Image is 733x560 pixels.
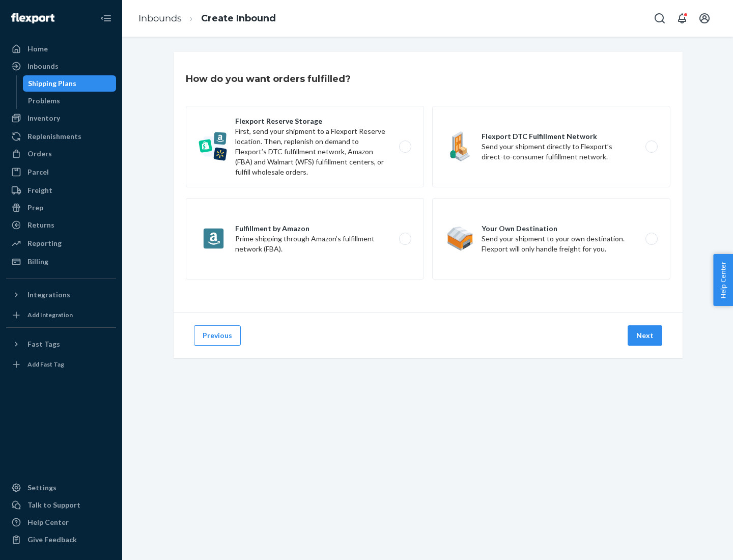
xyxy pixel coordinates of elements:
a: Billing [6,254,116,270]
a: Replenishments [6,128,116,145]
div: Replenishments [27,131,81,142]
img: Flexport logo [11,13,54,23]
div: Reporting [27,238,62,248]
div: Integrations [27,290,70,300]
button: Help Center [713,254,733,306]
a: Problems [23,93,117,109]
button: Previous [194,325,241,346]
a: Add Integration [6,307,116,323]
a: Freight [6,182,116,199]
h3: How do you want orders fulfilled? [186,72,351,86]
a: Parcel [6,164,116,180]
div: Billing [27,257,48,267]
a: Orders [6,146,116,162]
div: Add Integration [27,311,73,319]
div: Parcel [27,167,49,177]
div: Freight [27,185,52,195]
a: Talk to Support [6,497,116,513]
button: Open Search Box [650,8,670,29]
a: Inventory [6,110,116,126]
div: Fast Tags [27,339,60,349]
button: Give Feedback [6,531,116,548]
a: Inbounds [138,13,182,24]
a: Settings [6,480,116,496]
div: Give Feedback [27,535,77,545]
a: Prep [6,200,116,216]
div: Prep [27,203,43,213]
button: Next [628,325,662,346]
div: Help Center [27,517,69,527]
div: Returns [27,220,54,230]
a: Returns [6,217,116,233]
button: Close Navigation [96,8,116,29]
div: Talk to Support [27,500,80,510]
div: Problems [28,96,60,106]
div: Inbounds [27,61,59,71]
a: Shipping Plans [23,75,117,92]
a: Add Fast Tag [6,356,116,373]
a: Reporting [6,235,116,251]
a: Help Center [6,514,116,530]
div: Home [27,44,48,54]
div: Inventory [27,113,60,123]
div: Orders [27,149,52,159]
div: Shipping Plans [28,78,76,89]
a: Inbounds [6,58,116,74]
div: Settings [27,483,57,493]
a: Home [6,41,116,57]
div: Add Fast Tag [27,360,64,369]
button: Open notifications [672,8,692,29]
button: Integrations [6,287,116,303]
ol: breadcrumbs [130,4,284,34]
button: Fast Tags [6,336,116,352]
a: Create Inbound [201,13,276,24]
button: Open account menu [694,8,715,29]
